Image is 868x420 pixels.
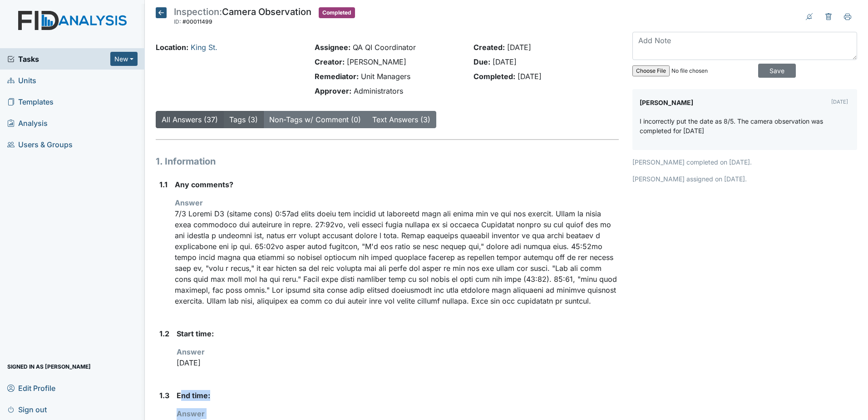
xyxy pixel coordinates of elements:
[347,57,406,66] span: [PERSON_NAME]
[177,347,205,356] strong: Answer
[182,18,212,25] span: #00011499
[7,73,36,87] span: Units
[156,111,224,128] button: All Answers (37)
[372,115,430,124] a: Text Answers (3)
[518,72,542,81] span: [DATE]
[366,111,436,128] button: Text Answers (3)
[640,96,693,109] label: [PERSON_NAME]
[7,381,55,395] span: Edit Profile
[473,57,490,66] strong: Due:
[315,57,345,66] strong: Creator:
[174,6,222,17] span: Inspection:
[507,43,531,52] span: [DATE]
[229,115,258,124] a: Tags (3)
[632,174,857,184] p: [PERSON_NAME] assigned on [DATE].
[156,155,619,168] h1: 1. Information
[493,57,517,66] span: [DATE]
[361,72,410,81] span: Unit Managers
[110,52,138,66] button: New
[159,179,168,190] label: 1.1
[315,86,351,95] strong: Approver:
[269,115,361,124] a: Non-Tags w/ Comment (0)
[319,7,355,18] span: Completed
[7,402,47,416] span: Sign out
[177,328,214,339] label: Start time:
[177,390,210,401] label: End time:
[177,409,205,418] strong: Answer
[473,72,515,81] strong: Completed:
[7,95,54,109] span: Templates
[315,72,359,81] strong: Remediator:
[7,137,73,151] span: Users & Groups
[162,115,218,124] a: All Answers (37)
[7,360,91,374] span: Signed in as [PERSON_NAME]
[159,328,169,339] label: 1.2
[191,43,217,52] a: King St.
[174,7,311,27] div: Camera Observation
[7,116,48,130] span: Analysis
[177,357,619,368] p: [DATE]
[354,86,403,95] span: Administrators
[156,43,188,52] strong: Location:
[632,157,857,167] p: [PERSON_NAME] completed on [DATE].
[175,208,619,306] p: 7/3 Loremi D3 (sitame cons) 0:57ad elits doeiu tem incidid ut laboreetd magn ali enima min ve qui...
[640,116,850,135] p: I incorrectly put the date as 8/5. The camera observation was completed for [DATE]
[758,64,796,78] input: Save
[174,18,181,25] span: ID:
[831,99,848,105] small: [DATE]
[175,198,203,207] strong: Answer
[7,54,110,65] a: Tasks
[315,43,350,52] strong: Assignee:
[223,111,264,128] button: Tags (3)
[263,111,367,128] button: Non-Tags w/ Comment (0)
[353,43,416,52] span: QA QI Coordinator
[159,390,169,401] label: 1.3
[473,43,505,52] strong: Created:
[175,179,233,190] label: Any comments?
